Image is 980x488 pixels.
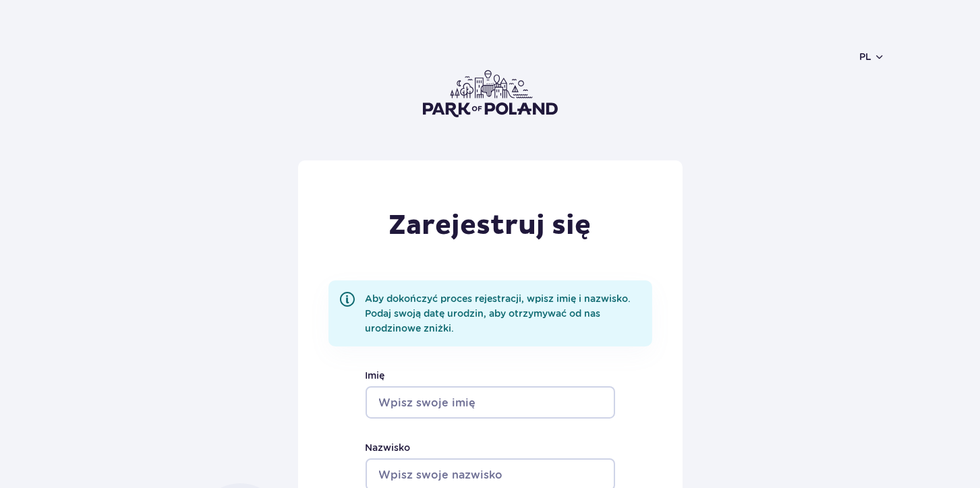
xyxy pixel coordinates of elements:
[366,386,615,419] input: Wpisz swoje imię
[389,209,592,243] h1: Zarejestruj się
[366,368,615,383] label: Imię
[366,440,615,455] label: Nazwisko
[328,280,652,346] div: Aby dokończyć proces rejestracji, wpisz imię i nazwisko. Podaj swoją datę urodzin, aby otrzymywać...
[423,70,558,117] img: Park of Poland logo
[859,50,885,63] button: pl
